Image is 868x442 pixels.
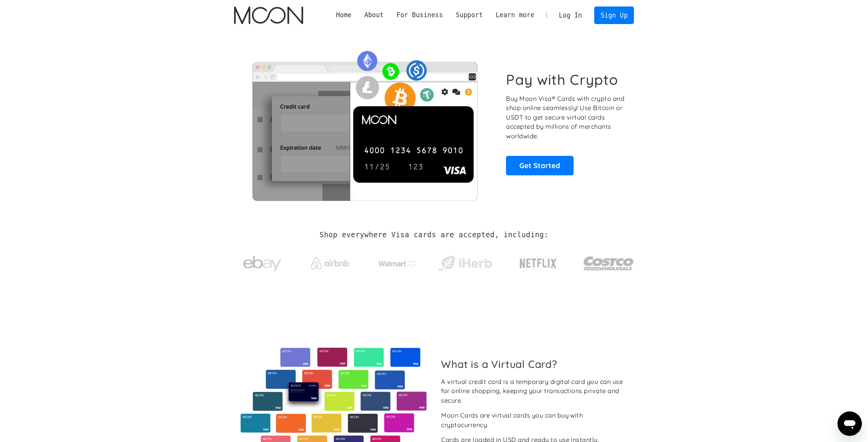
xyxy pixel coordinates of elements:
a: Log In [553,7,588,24]
a: ebay [234,244,291,280]
div: For Business [390,10,449,20]
img: Moon Cards let you spend your crypto anywhere Visa is accepted. [234,45,496,201]
a: Costco [583,241,634,282]
img: Airbnb [311,257,349,269]
a: Netflix [504,246,572,277]
div: Learn more [496,10,534,20]
h2: What is a Virtual Card? [441,358,628,370]
a: Home [330,10,358,20]
div: A virtual credit card is a temporary digital card you can use for online shopping, keeping your t... [441,377,628,405]
a: Get Started [506,156,574,175]
div: Support [456,10,483,20]
img: ebay [243,252,281,276]
a: Airbnb [301,250,358,273]
img: Walmart [378,259,417,268]
img: iHerb [436,254,493,274]
h1: Pay with Crypto [506,71,618,88]
div: Learn more [489,10,541,20]
img: Costco [583,249,634,278]
div: Moon Cards are virtual cards you can buy with cryptocurrency. [441,411,628,429]
div: About [364,10,384,20]
a: Sign Up [594,6,634,24]
div: About [358,10,390,20]
div: Support [449,10,489,20]
div: For Business [396,10,443,20]
img: Netflix [519,254,557,273]
a: iHerb [436,246,493,277]
h2: Shop everywhere Visa cards are accepted, including: [320,231,548,239]
a: home [234,6,303,24]
iframe: Button to launch messaging window [837,411,862,436]
a: Walmart [369,251,426,272]
img: Moon Logo [234,6,303,24]
p: Buy Moon Visa® Cards with crypto and shop online seamlessly! Use Bitcoin or USDT to get secure vi... [506,94,626,141]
